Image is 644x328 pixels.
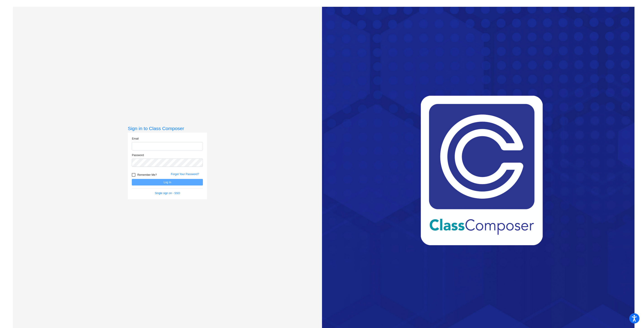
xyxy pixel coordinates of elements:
[132,153,144,157] label: Password
[155,192,180,195] a: Single sign on - SSO
[171,173,199,176] a: Forgot Your Password?
[137,172,157,178] span: Remember Me?
[132,179,203,185] button: Log In
[132,137,139,141] label: Email
[128,126,207,131] h3: Sign in to Class Composer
